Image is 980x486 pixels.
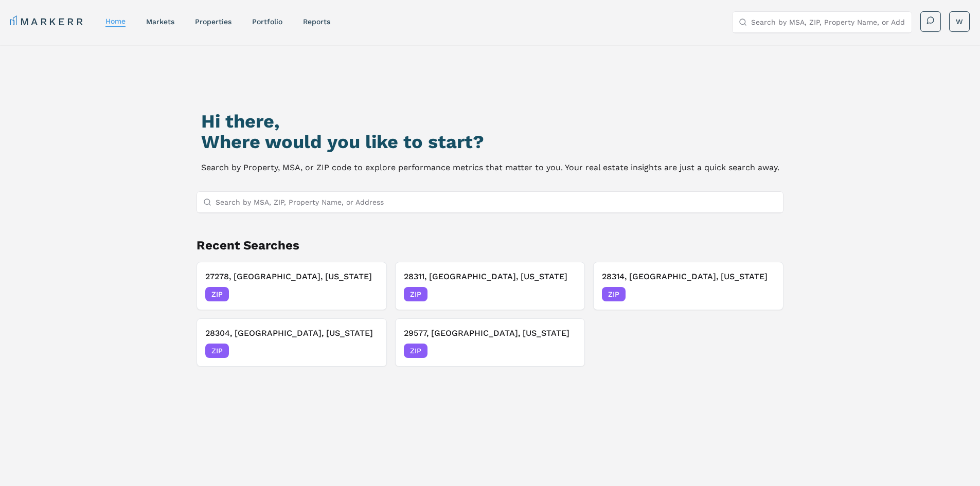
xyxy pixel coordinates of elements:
[197,237,784,254] h2: Recent Searches
[404,271,577,283] h3: 28311, [GEOGRAPHIC_DATA], [US_STATE]
[303,17,330,26] a: reports
[752,289,775,299] span: [DATE]
[593,262,783,310] button: Remove 28314, Fayetteville, North Carolina28314, [GEOGRAPHIC_DATA], [US_STATE]ZIP[DATE]
[252,17,282,26] a: Portfolio
[751,12,905,32] input: Search by MSA, ZIP, Property Name, or Address
[105,17,126,25] a: home
[395,262,585,310] button: Remove 28311, Fayetteville, North Carolina28311, [GEOGRAPHIC_DATA], [US_STATE]ZIP[DATE]
[146,17,174,26] a: markets
[355,289,378,299] span: [DATE]
[195,17,231,26] a: properties
[602,271,775,283] h3: 28314, [GEOGRAPHIC_DATA], [US_STATE]
[205,271,378,283] h3: 27278, [GEOGRAPHIC_DATA], [US_STATE]
[205,344,229,358] span: ZIP
[205,287,229,301] span: ZIP
[553,346,576,356] span: [DATE]
[404,344,427,358] span: ZIP
[395,318,585,367] button: Remove 29577, Myrtle Beach, South Carolina29577, [GEOGRAPHIC_DATA], [US_STATE]ZIP[DATE]
[602,287,626,301] span: ZIP
[201,132,779,152] h2: Where would you like to start?
[216,192,777,212] input: Search by MSA, ZIP, Property Name, or Address
[201,160,779,175] p: Search by Property, MSA, or ZIP code to explore performance metrics that matter to you. Your real...
[404,327,577,339] h3: 29577, [GEOGRAPHIC_DATA], [US_STATE]
[553,289,576,299] span: [DATE]
[949,11,970,32] button: W
[201,111,779,132] h1: Hi there,
[956,16,963,27] span: W
[197,262,387,310] button: Remove 27278, Hillsborough, North Carolina27278, [GEOGRAPHIC_DATA], [US_STATE]ZIP[DATE]
[205,327,378,339] h3: 28304, [GEOGRAPHIC_DATA], [US_STATE]
[355,346,378,356] span: [DATE]
[197,318,387,367] button: Remove 28304, Fayetteville, North Carolina28304, [GEOGRAPHIC_DATA], [US_STATE]ZIP[DATE]
[404,287,427,301] span: ZIP
[10,14,85,29] a: MARKERR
